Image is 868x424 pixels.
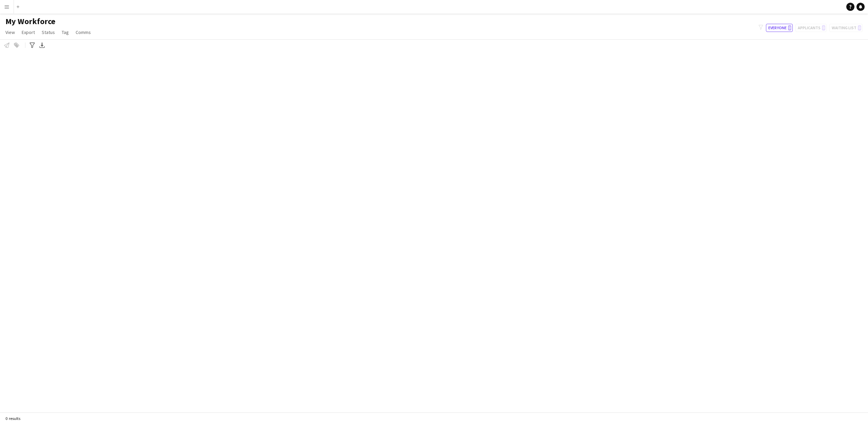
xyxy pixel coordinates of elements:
[59,28,72,37] a: Tag
[73,28,94,37] a: Comms
[766,24,793,32] button: Everyone0
[788,25,791,31] span: 0
[5,16,55,26] span: My Workforce
[22,29,35,35] span: Export
[62,29,69,35] span: Tag
[42,29,55,35] span: Status
[76,29,91,35] span: Comms
[19,28,38,37] a: Export
[3,28,18,37] a: View
[39,28,58,37] a: Status
[38,41,46,49] app-action-btn: Export XLSX
[5,29,15,35] span: View
[28,41,36,49] app-action-btn: Advanced filters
